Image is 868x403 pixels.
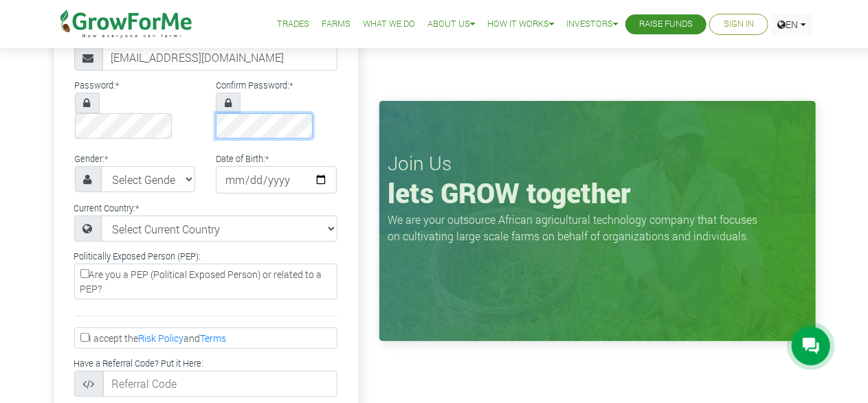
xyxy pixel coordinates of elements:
a: Sign In [724,17,754,32]
a: EN [771,14,812,35]
label: Date of Birth: [216,152,269,165]
a: Risk Policy [139,332,184,345]
a: Farms [322,17,350,32]
a: Investors [566,17,618,32]
a: Trades [277,17,309,32]
input: Referral Code [103,371,337,397]
h3: Join Us [388,152,807,175]
label: Have a Referral Code? Put it Here: [74,357,204,370]
label: Politically Exposed Person (PEP): [74,250,201,263]
h1: lets GROW together [388,176,807,209]
a: How it Works [487,17,554,32]
label: Password: [75,79,120,92]
a: About Us [427,17,475,32]
p: We are your outsource African agricultural technology company that focuses on cultivating large s... [388,211,766,244]
a: What We Do [363,17,415,32]
label: Are you a PEP (Political Exposed Person) or related to a PEP? [74,264,337,299]
label: Gender: [75,152,109,165]
input: I accept theRisk PolicyandTerms [80,333,89,342]
a: Raise Funds [639,17,693,32]
label: Confirm Password: [216,79,293,92]
label: I accept the and [74,327,337,349]
input: Are you a PEP (Political Exposed Person) or related to a PEP? [80,269,89,278]
input: Email Address [102,45,337,71]
a: Terms [201,332,227,345]
label: Current Country: [74,202,140,215]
